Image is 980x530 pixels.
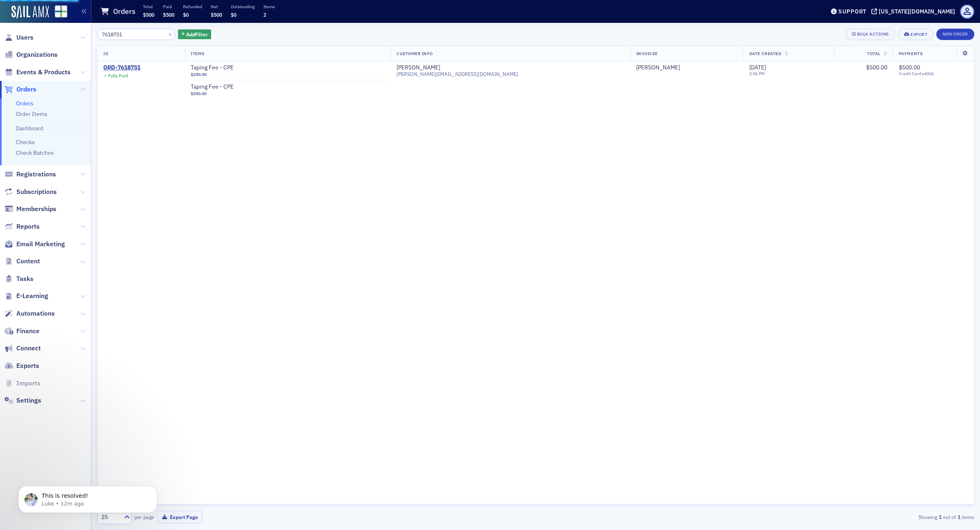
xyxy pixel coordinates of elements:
[55,5,67,18] img: SailAMX
[4,222,40,231] a: Reports
[167,30,174,38] button: ×
[4,205,56,214] a: Memberships
[846,29,895,40] button: Bulk Actions
[16,100,33,107] a: Orders
[16,344,41,353] span: Connect
[16,187,57,196] span: Subscriptions
[871,9,958,14] button: [US_STATE][DOMAIN_NAME]
[211,4,222,9] p: Net
[16,240,65,249] span: Email Marketing
[16,110,47,118] a: Order Items
[4,50,58,59] a: Organizations
[749,51,781,56] span: Date Created
[4,257,40,266] a: Content
[879,8,955,15] div: [US_STATE][DOMAIN_NAME]
[749,71,765,76] time: 2:56 PM
[16,50,58,59] span: Organizations
[899,51,922,56] span: Payments
[960,4,974,19] span: Profile
[4,309,55,318] a: Automations
[103,64,140,71] a: ORD-7618751
[143,11,154,18] span: $500
[103,51,108,56] span: ID
[867,51,880,56] span: Total
[11,6,49,19] img: SailAMX
[4,85,36,94] a: Orders
[191,72,207,77] span: $250.00
[16,222,40,231] span: Reports
[263,4,275,9] p: Items
[211,11,222,18] span: $500
[16,396,41,405] span: Settings
[16,125,43,132] a: Dashboard
[163,11,174,18] span: $500
[4,68,71,77] a: Events & Products
[4,379,40,388] a: Imports
[636,51,658,56] span: Invoicee
[183,11,189,18] span: $0
[857,32,889,36] div: Bulk Actions
[16,205,56,214] span: Memberships
[143,4,154,9] p: Total
[749,64,766,71] span: [DATE]
[688,513,974,521] div: Showing out of items
[97,29,175,40] input: Search…
[49,5,67,19] a: View Homepage
[956,513,962,521] strong: 1
[178,29,212,40] button: AddFilter
[899,64,920,71] span: $500.00
[16,149,54,156] a: Check Batches
[4,274,33,283] a: Tasks
[4,344,41,353] a: Connect
[4,240,65,249] a: Email Marketing
[16,292,48,301] span: E-Learning
[396,71,518,77] span: [PERSON_NAME][EMAIL_ADDRESS][DOMAIN_NAME]
[16,274,33,283] span: Tasks
[263,11,266,18] span: 2
[636,64,680,71] a: [PERSON_NAME]
[636,64,738,71] span: Jim Martin
[911,32,927,37] div: Export
[16,327,40,336] span: Finance
[4,327,40,336] a: Finance
[899,71,968,76] span: Credit Card x4006
[4,396,41,405] a: Settings
[866,64,887,71] span: $500.00
[4,292,48,301] a: E-Learning
[4,361,39,370] a: Exports
[231,11,236,18] span: $0
[16,379,40,388] span: Imports
[396,64,440,71] a: [PERSON_NAME]
[838,8,866,15] div: Support
[157,511,203,523] button: Export Page
[4,187,57,196] a: Subscriptions
[113,7,136,16] h1: Orders
[936,30,974,37] a: New Order
[937,513,943,521] strong: 1
[163,4,174,9] p: Paid
[16,138,35,146] a: Checks
[191,91,207,96] span: $250.00
[191,83,294,91] a: Taping Fee - CPE
[16,85,36,94] span: Orders
[936,29,974,40] button: New Order
[183,4,202,9] p: Refunded
[16,361,39,370] span: Exports
[6,469,169,526] iframe: Intercom notifications message
[16,170,56,179] span: Registrations
[191,64,294,71] a: Taping Fee - CPE
[191,51,205,56] span: Items
[898,29,933,40] button: Export
[4,33,33,42] a: Users
[16,257,40,266] span: Content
